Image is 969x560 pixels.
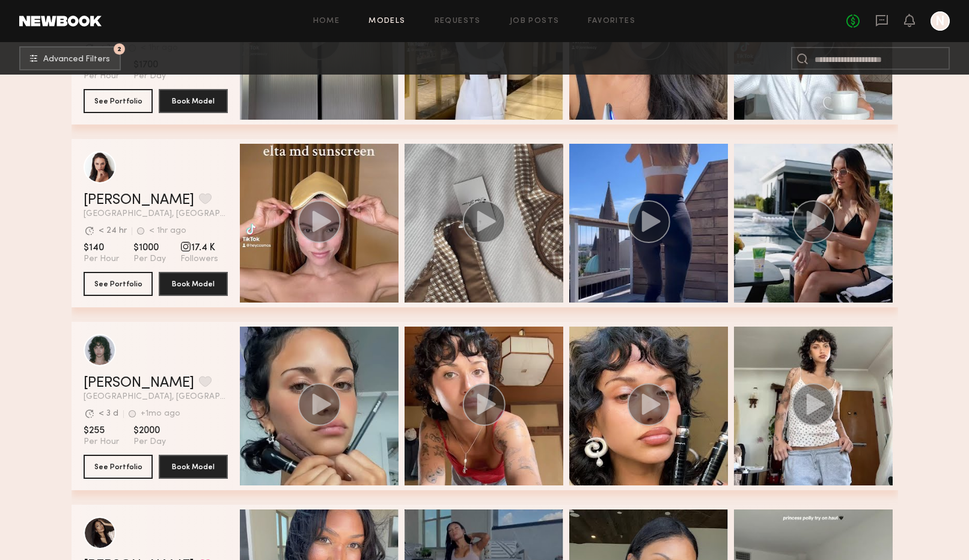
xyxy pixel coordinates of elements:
[99,227,127,235] div: < 24 hr
[133,71,166,82] span: Per Day
[133,425,166,437] span: $2000
[84,425,119,437] span: $255
[133,437,166,448] span: Per Day
[931,11,950,31] a: N
[99,410,118,418] div: < 3 d
[84,71,119,82] span: Per Hour
[84,193,194,208] a: [PERSON_NAME]
[84,89,153,113] button: See Portfolio
[84,393,228,401] span: [GEOGRAPHIC_DATA], [GEOGRAPHIC_DATA]
[84,455,153,479] button: See Portfolio
[84,242,119,254] span: $140
[180,254,218,265] span: Followers
[117,46,121,52] span: 2
[159,89,228,113] button: Book Model
[84,437,119,448] span: Per Hour
[84,272,153,296] button: See Portfolio
[43,55,110,64] span: Advanced Filters
[133,254,166,265] span: Per Day
[159,272,228,296] button: Book Model
[435,17,481,25] a: Requests
[141,410,180,418] div: +1mo ago
[159,455,228,479] button: Book Model
[313,17,340,25] a: Home
[133,242,166,254] span: $1000
[588,17,635,25] a: Favorites
[149,227,186,235] div: < 1hr ago
[180,242,218,254] span: 17.4 K
[19,46,121,70] button: 2Advanced Filters
[84,210,228,218] span: [GEOGRAPHIC_DATA], [GEOGRAPHIC_DATA]
[510,17,560,25] a: Job Posts
[84,254,119,265] span: Per Hour
[368,17,405,25] a: Models
[84,376,194,390] a: [PERSON_NAME]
